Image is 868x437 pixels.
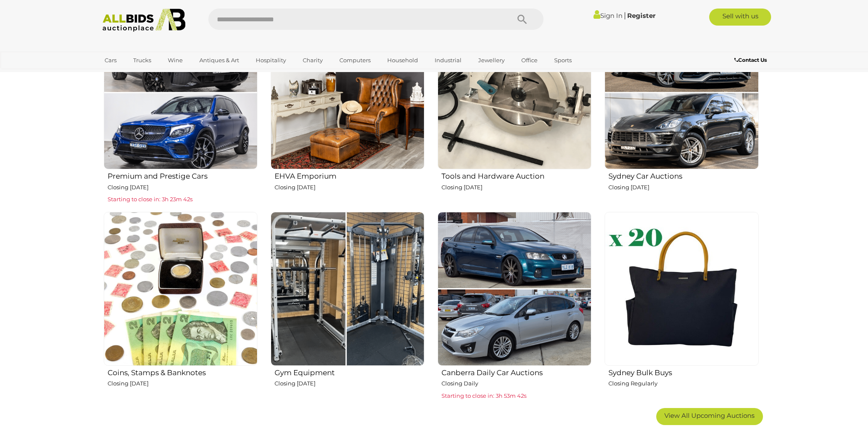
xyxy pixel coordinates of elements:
[605,16,758,169] img: Sydney Car Auctions
[250,53,292,67] a: Hospitality
[275,170,424,180] h2: EHVA Emporium
[108,196,193,203] span: Starting to close in: 3h 23m 42s
[438,212,591,365] img: Canberra Daily Car Auctions
[162,53,188,67] a: Wine
[608,367,758,377] h2: Sydney Bulk Buys
[108,367,257,377] h2: Coins, Stamps & Banknotes
[441,392,526,399] span: Starting to close in: 3h 53m 42s
[194,53,245,67] a: Antiques & Art
[99,53,122,67] a: Cars
[734,55,769,65] a: Contact Us
[104,16,257,169] img: Premium and Prestige Cars
[516,53,543,67] a: Office
[441,379,591,388] p: Closing Daily
[624,11,626,20] span: |
[104,212,257,365] img: Coins, Stamps & Banknotes
[437,211,591,401] a: Canberra Daily Car Auctions Closing Daily Starting to close in: 3h 53m 42s
[108,182,257,192] p: Closing [DATE]
[108,379,257,388] p: Closing [DATE]
[709,9,771,26] a: Sell with us
[441,367,591,377] h2: Canberra Daily Car Auctions
[441,170,591,180] h2: Tools and Hardware Auction
[438,16,591,169] img: Tools and Hardware Auction
[605,212,758,365] img: Sydney Bulk Buys
[473,53,510,67] a: Jewellery
[608,182,758,192] p: Closing [DATE]
[275,379,424,388] p: Closing [DATE]
[664,411,754,420] span: View All Upcoming Auctions
[608,170,758,180] h2: Sydney Car Auctions
[275,367,424,377] h2: Gym Equipment
[429,53,467,67] a: Industrial
[334,53,376,67] a: Computers
[99,67,171,81] a: [GEOGRAPHIC_DATA]
[103,15,257,205] a: Premium and Prestige Cars Closing [DATE] Starting to close in: 3h 23m 42s
[441,182,591,192] p: Closing [DATE]
[604,15,758,205] a: Sydney Car Auctions Closing [DATE]
[734,57,767,63] b: Contact Us
[128,53,157,67] a: Trucks
[98,9,190,32] img: Allbids.com.au
[271,212,424,365] img: Gym Equipment
[437,15,591,205] a: Tools and Hardware Auction Closing [DATE]
[604,211,758,401] a: Sydney Bulk Buys Closing Regularly
[103,211,257,401] a: Coins, Stamps & Banknotes Closing [DATE]
[656,408,763,425] a: View All Upcoming Auctions
[270,15,424,205] a: EHVA Emporium Closing [DATE]
[275,182,424,192] p: Closing [DATE]
[501,9,544,30] button: Search
[271,16,424,169] img: EHVA Emporium
[627,12,655,20] a: Register
[270,211,424,401] a: Gym Equipment Closing [DATE]
[297,53,328,67] a: Charity
[549,53,577,67] a: Sports
[593,12,623,20] a: Sign In
[108,170,257,180] h2: Premium and Prestige Cars
[608,379,758,388] p: Closing Regularly
[382,53,424,67] a: Household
